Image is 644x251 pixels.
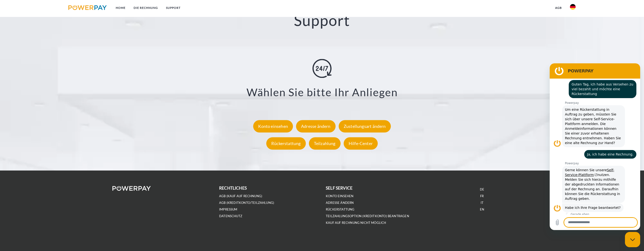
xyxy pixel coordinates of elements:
a: DIE RECHNUNG [130,4,162,12]
a: agb [551,4,566,12]
a: Rückerstattung [326,207,355,211]
a: Zustellungsart ändern [337,124,392,129]
iframe: Messaging-Fenster [550,63,640,230]
a: DATENSCHUTZ [219,214,242,218]
a: SUPPORT [162,4,185,12]
img: logo-powerpay.svg [68,5,107,10]
div: Teilzahlung [309,137,341,150]
a: IMPRESSUM [219,207,237,211]
a: AGB (Kauf auf Rechnung) [219,194,262,198]
div: Zustellungsart ändern [339,120,391,132]
a: DE [480,187,484,191]
a: Adresse ändern [326,201,354,205]
div: Adresse ändern [296,120,336,132]
a: Teilzahlung [308,141,342,146]
a: Rückerstattung [265,141,307,146]
a: Teilzahlungsoption (KREDITKONTO) beantragen [326,214,409,218]
img: online-shopping.svg [312,59,332,78]
a: Hilfe-Center [342,141,379,146]
img: de [570,4,576,10]
a: Home [112,4,130,12]
a: AGB (Kreditkonto/Teilzahlung) [219,201,274,205]
a: Adresse ändern [295,124,337,129]
a: Konto einsehen [252,124,294,129]
div: Hilfe-Center [344,137,378,150]
div: Rückerstattung [266,137,306,150]
a: IT [481,201,483,205]
b: rechtliches [219,186,247,191]
img: logo-powerpay-white.svg [112,186,151,191]
h2: Support [32,11,612,30]
b: self service [326,186,352,191]
h3: Wählen Sie bitte Ihr Anliegen [38,85,606,99]
a: Kauf auf Rechnung nicht möglich [326,221,386,225]
a: Konto einsehen [326,194,354,198]
div: Konto einsehen [253,120,293,132]
a: EN [480,207,484,211]
iframe: Schaltfläche zum Öffnen des Messaging-Fensters; Konversation läuft [625,232,640,247]
a: FR [480,194,484,198]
